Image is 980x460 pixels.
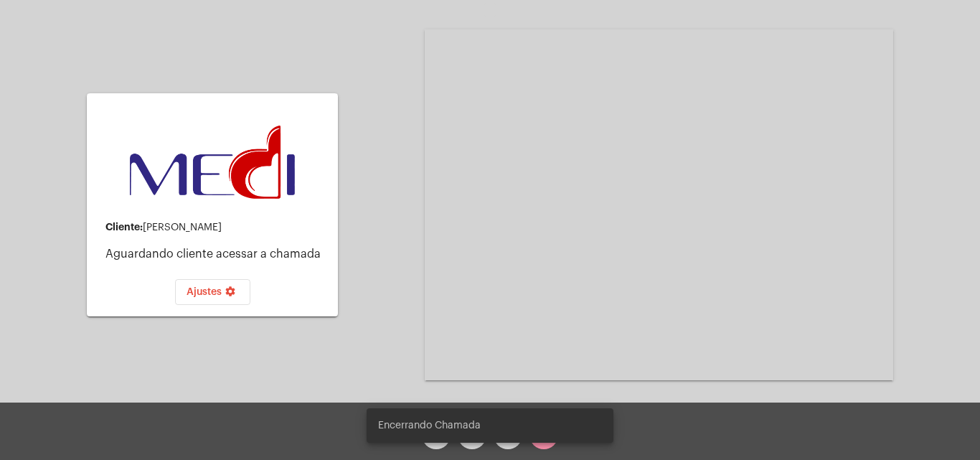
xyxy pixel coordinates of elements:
[187,287,239,297] span: Ajustes
[105,248,326,260] p: Aguardando cliente acessar a chamada
[105,222,143,232] strong: Cliente:
[222,286,239,303] mat-icon: settings
[105,222,326,233] div: [PERSON_NAME]
[175,279,250,305] button: Ajustes
[378,418,481,433] span: Encerrando Chamada
[130,126,295,199] img: d3a1b5fa-500b-b90f-5a1c-719c20e9830b.png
